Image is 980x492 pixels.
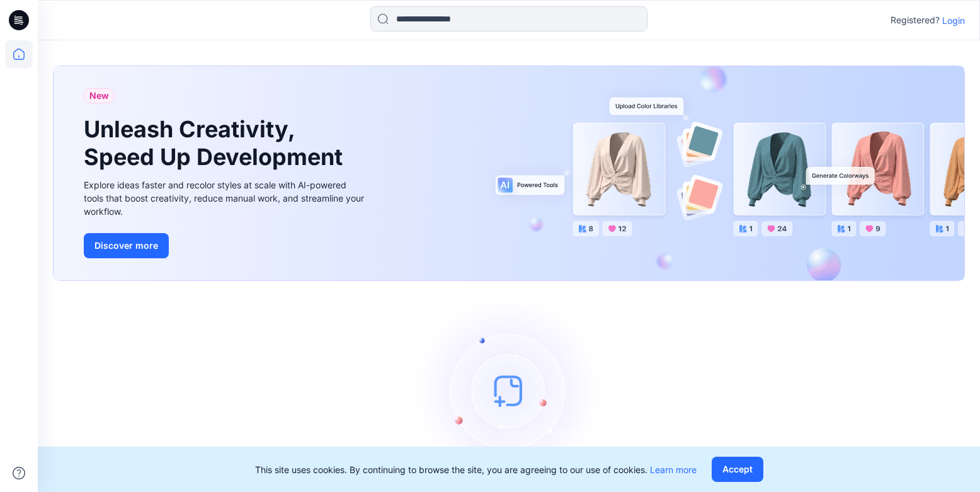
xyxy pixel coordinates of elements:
a: Learn more [650,464,697,475]
img: empty-state-image.svg [414,296,603,485]
span: New [89,88,109,103]
button: Discover more [84,233,169,258]
a: Discover more [84,233,367,258]
button: Accept [712,457,763,482]
p: Registered? [891,13,940,28]
div: Explore ideas faster and recolor styles at scale with AI-powered tools that boost creativity, red... [84,178,367,218]
h1: Unleash Creativity, Speed Up Development [84,116,348,170]
p: This site uses cookies. By continuing to browse the site, you are agreeing to our use of cookies. [255,463,697,476]
p: Login [942,14,965,27]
